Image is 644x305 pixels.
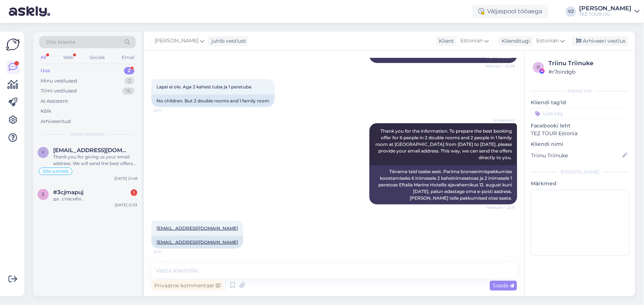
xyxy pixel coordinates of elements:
[531,88,629,94] div: Kliendi info
[548,59,627,68] div: Triinu Triinuke
[375,128,513,160] span: Thank you for the information. To prepare the best booking offer for 6 people in 2 double rooms a...
[493,282,514,289] span: Saada
[531,99,629,106] p: Kliendi tag'id
[41,77,77,85] div: Minu vestlused
[70,131,105,137] span: Uued vestlused
[124,77,134,85] div: 2
[531,108,629,119] input: Lisa tag
[499,37,530,45] div: Klienditugi
[88,53,106,62] div: Socials
[53,196,137,202] div: да , спасибо .
[369,165,517,204] div: Täname teid teabe eest. Parima broneerimispakkumise koostamiseks 6 inimesele 2 kaheinimesetoas ja...
[124,67,134,74] div: 2
[115,202,137,208] div: [DATE] 21:33
[120,53,136,62] div: Email
[156,239,238,245] a: [EMAIL_ADDRESS][DOMAIN_NAME]
[62,53,75,62] div: Web
[114,176,137,181] div: [DATE] 21:48
[485,63,515,69] span: Nähtud ✓ 22:08
[579,11,631,17] div: TEZ TOUR OÜ
[41,67,50,74] div: Uus
[154,108,181,113] span: 22:11
[548,68,627,76] div: # r7oindgb
[122,87,134,95] div: 16
[579,6,631,11] div: [PERSON_NAME]
[460,37,483,45] span: Estonian
[572,36,628,46] div: Arhiveeri vestlus
[566,6,576,17] div: VJ
[151,281,223,291] div: Privaatne kommentaar
[487,205,515,210] span: Nähtud ✓ 22:11
[531,169,629,175] div: [PERSON_NAME]
[531,140,629,148] p: Kliendi nimi
[41,98,68,105] div: AI Assistent
[531,151,621,159] input: Lisa nimi
[41,87,77,95] div: Tiimi vestlused
[537,64,540,70] span: r
[42,192,45,197] span: 3
[131,189,137,196] div: 1
[46,38,75,46] span: Otsi kliente
[156,225,238,231] a: [EMAIL_ADDRESS][DOMAIN_NAME]
[156,84,251,90] span: Lapsi ei ole. Aga 2 kahest tuba ja 1 peretuba
[531,122,629,130] p: Facebooki leht
[151,95,275,107] div: No children. But 2 double rooms and 1 family room
[41,118,71,125] div: Arhiveeritud
[39,53,48,62] div: All
[531,180,629,187] p: Märkmed
[53,154,137,167] div: Thank you for giving us your email address. We will send the best offers for your trip to [GEOGRA...
[531,130,629,137] p: TEZ TOUR Estonia
[579,6,640,17] a: [PERSON_NAME]TEZ TOUR OÜ
[6,38,20,52] img: Askly Logo
[41,108,51,115] div: Kõik
[436,37,454,45] div: Klient
[487,118,515,123] span: AI Assistent
[154,249,181,255] span: 22:11
[155,37,199,45] span: [PERSON_NAME]
[42,150,45,155] span: y
[472,5,548,18] div: Väljaspool tööaega
[209,37,246,45] div: juhib vestlust
[53,147,130,154] span: ylle.leheste@gmail.com
[53,189,83,196] span: #3cjmapuj
[536,37,559,45] span: Estonian
[42,169,69,173] span: Sille suhtleb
